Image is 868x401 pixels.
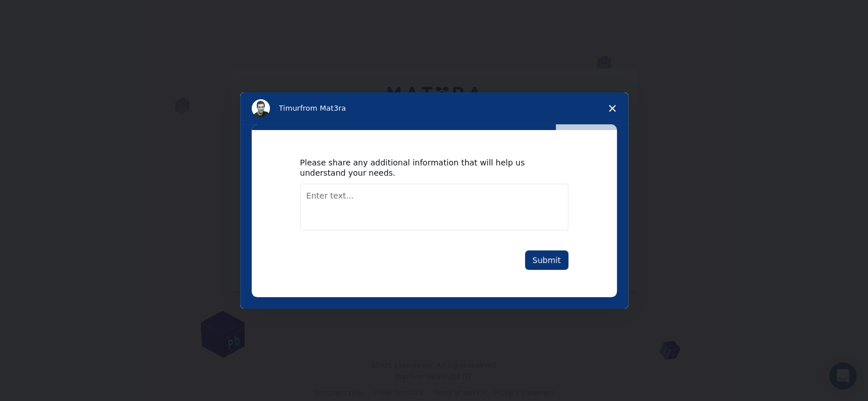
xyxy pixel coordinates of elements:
img: Profile image for Timur [252,99,270,118]
span: Timur [279,104,300,112]
textarea: Enter text... [300,184,568,230]
span: Close survey [596,92,628,124]
span: from Mat3ra [300,104,346,112]
div: Please share any additional information that will help us understand your needs. [300,157,551,178]
span: Поддержка [18,8,80,18]
button: Submit [525,250,568,270]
